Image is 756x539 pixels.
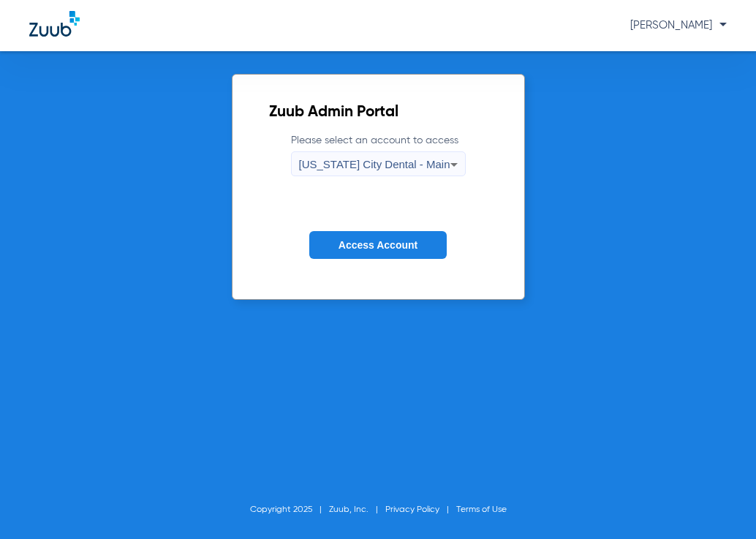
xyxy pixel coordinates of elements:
[309,231,447,260] button: Access Account
[339,239,417,251] span: Access Account
[329,502,385,517] li: Zuub, Inc.
[456,505,507,514] a: Terms of Use
[291,133,466,176] label: Please select an account to access
[269,105,488,120] h2: Zuub Admin Portal
[250,502,329,517] li: Copyright 2025
[630,20,727,31] span: [PERSON_NAME]
[299,158,450,170] span: [US_STATE] City Dental - Main
[29,11,80,37] img: Zuub Logo
[385,505,439,514] a: Privacy Policy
